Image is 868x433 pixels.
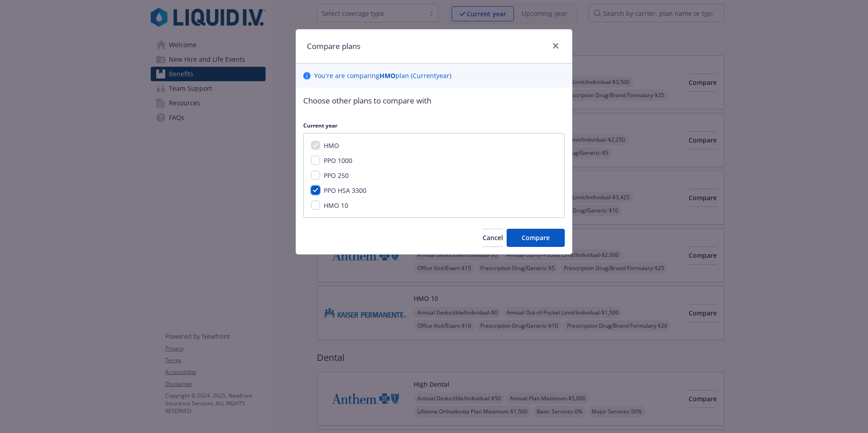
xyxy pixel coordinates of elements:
p: Current year [303,122,565,129]
span: Compare [522,233,550,242]
h1: Compare plans [307,40,360,52]
span: PPO 1000 [324,156,352,165]
span: PPO 250 [324,171,349,180]
a: close [550,40,561,51]
b: HMO [380,71,395,80]
span: HMO [324,141,339,150]
p: You ' re are comparing plan ( Current year) [314,71,451,80]
span: PPO HSA 3300 [324,186,366,195]
p: Choose other plans to compare with [303,95,565,107]
span: HMO 10 [324,201,348,210]
button: Cancel [483,229,503,247]
span: Cancel [483,233,503,242]
button: Compare [507,229,565,247]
